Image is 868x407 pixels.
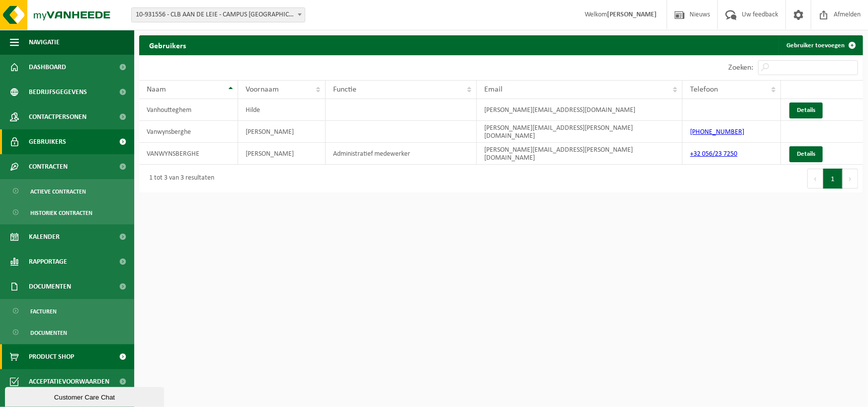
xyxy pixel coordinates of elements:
[139,99,238,121] td: Vanhoutteghem
[29,55,66,80] span: Dashboard
[139,35,196,55] h2: Gebruikers
[29,154,68,179] span: Contracten
[789,146,823,162] a: Details
[238,99,326,121] td: Hilde
[147,86,166,94] span: Naam
[238,143,326,165] td: [PERSON_NAME]
[139,121,238,143] td: Vanwynsberghe
[690,150,737,158] a: +32 056/23 7250
[690,128,744,136] a: [PHONE_NUMBER]
[5,385,166,407] iframe: chat widget
[690,86,718,94] span: Telefoon
[843,169,858,189] button: Next
[29,80,87,104] span: Bedrijfsgegevens
[30,323,67,342] span: Documenten
[132,8,305,22] span: 10-931556 - CLB AAN DE LEIE - CAMPUS CLB LEILAND - MENEN
[477,99,683,121] td: [PERSON_NAME][EMAIL_ADDRESS][DOMAIN_NAME]
[29,224,60,249] span: Kalender
[333,86,356,94] span: Functie
[29,30,60,55] span: Navigatie
[30,203,92,222] span: Historiek contracten
[477,143,683,165] td: [PERSON_NAME][EMAIL_ADDRESS][PERSON_NAME][DOMAIN_NAME]
[29,249,67,274] span: Rapportage
[779,35,862,55] a: Gebruiker toevoegen
[484,86,503,94] span: Email
[144,170,214,188] div: 1 tot 3 van 3 resultaten
[789,102,823,118] a: Details
[477,121,683,143] td: [PERSON_NAME][EMAIL_ADDRESS][PERSON_NAME][DOMAIN_NAME]
[29,104,87,129] span: Contactpersonen
[131,7,305,22] span: 10-931556 - CLB AAN DE LEIE - CAMPUS CLB LEILAND - MENEN
[30,182,86,201] span: Actieve contracten
[29,344,74,369] span: Product Shop
[2,323,132,342] a: Documenten
[607,11,657,18] strong: [PERSON_NAME]
[823,169,843,189] button: 1
[2,302,132,320] a: Facturen
[29,129,66,154] span: Gebruikers
[2,182,132,201] a: Actieve contracten
[326,143,477,165] td: Administratief medewerker
[29,274,71,299] span: Documenten
[2,203,132,222] a: Historiek contracten
[29,369,109,394] span: Acceptatievoorwaarden
[246,86,279,94] span: Voornaam
[728,64,753,72] label: Zoeken:
[139,143,238,165] td: VANWYNSBERGHE
[238,121,326,143] td: [PERSON_NAME]
[807,169,823,189] button: Previous
[30,302,57,321] span: Facturen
